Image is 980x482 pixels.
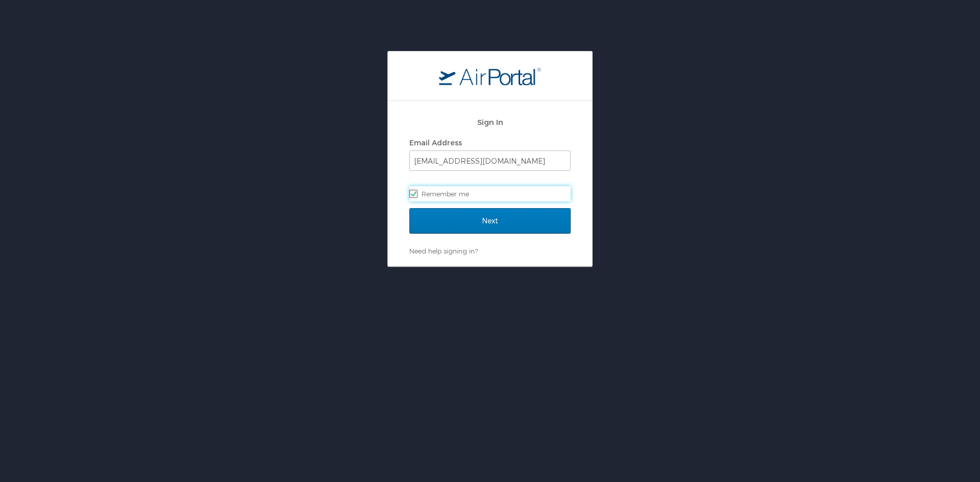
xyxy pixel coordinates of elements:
h2: Sign In [409,116,571,128]
label: Email Address [409,138,462,147]
label: Remember me [409,186,571,201]
input: Next [409,208,571,234]
a: Need help signing in? [409,247,478,255]
img: logo [439,67,541,85]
